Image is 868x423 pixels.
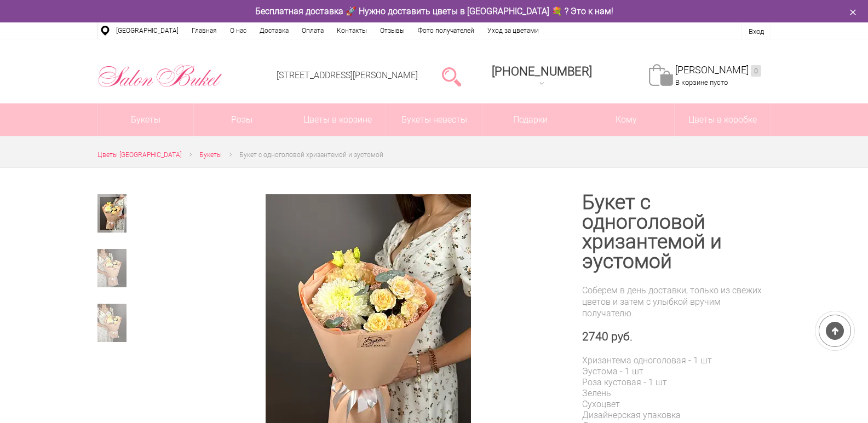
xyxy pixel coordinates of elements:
div: Бесплатная доставка 🚀 Нужно доставить цветы в [GEOGRAPHIC_DATA] 💐 ? Это к нам! [89,5,779,17]
span: Кому [578,103,674,136]
a: Подарки [482,103,578,136]
a: Уход за цветами [481,22,545,39]
a: Главная [185,22,223,39]
a: Отзывы [373,22,411,39]
ins: 0 [751,65,761,77]
span: Цветы [GEOGRAPHIC_DATA] [97,151,182,159]
a: Цветы [GEOGRAPHIC_DATA] [97,149,182,161]
a: О нас [223,22,253,39]
img: Цветы Нижний Новгород [97,62,223,90]
div: 2740 руб. [582,330,771,344]
a: Розы [194,103,290,136]
a: [PERSON_NAME] [675,64,761,77]
a: [STREET_ADDRESS][PERSON_NAME] [277,70,418,80]
h1: Букет с одноголовой хризантемой и эустомой [582,193,771,271]
span: Букет с одноголовой хризантемой и эустомой [239,151,383,159]
a: Букеты [98,103,194,136]
span: [PHONE_NUMBER] [492,65,592,78]
a: [PHONE_NUMBER] [485,61,599,92]
a: Цветы в корзине [290,103,386,136]
a: Вход [749,27,764,36]
a: Доставка [253,22,295,39]
a: Цветы в коробке [675,103,771,136]
span: Букеты [199,151,222,159]
a: Фото получателей [411,22,481,39]
a: Контакты [330,22,373,39]
div: Соберем в день доставки, только из свежих цветов и затем с улыбкой вручим получателю. [582,285,771,319]
a: Букеты [199,149,222,161]
a: Букеты невесты [386,103,482,136]
a: [GEOGRAPHIC_DATA] [110,22,185,39]
span: В корзине пусто [675,78,728,86]
a: Оплата [295,22,330,39]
